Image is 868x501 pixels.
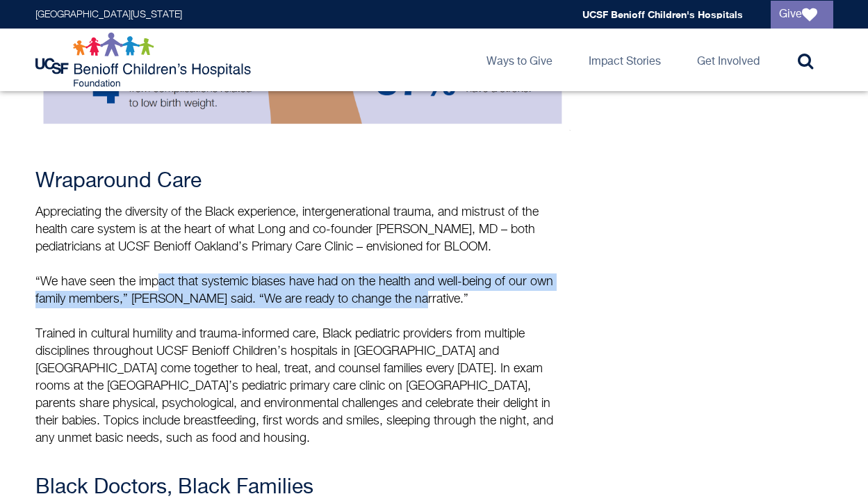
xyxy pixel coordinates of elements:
a: Give [771,1,833,29]
a: Get Involved [686,29,771,91]
h3: Wraparound Care [35,169,571,194]
p: “We have seen the impact that systemic biases have had on the health and well-being of our own fa... [35,273,571,308]
p: Trained in cultural humility and trauma-informed care, Black pediatric providers from multiple di... [35,326,571,447]
p: Appreciating the diversity of the Black experience, intergenerational trauma, and mistrust of the... [35,204,571,256]
a: [GEOGRAPHIC_DATA][US_STATE] [35,10,182,19]
a: Impact Stories [578,29,672,91]
a: Ways to Give [475,29,564,91]
a: UCSF Benioff Children's Hospitals [582,8,743,20]
h3: Black Doctors, Black Families [35,475,571,500]
img: Logo for UCSF Benioff Children's Hospitals Foundation [35,32,254,88]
